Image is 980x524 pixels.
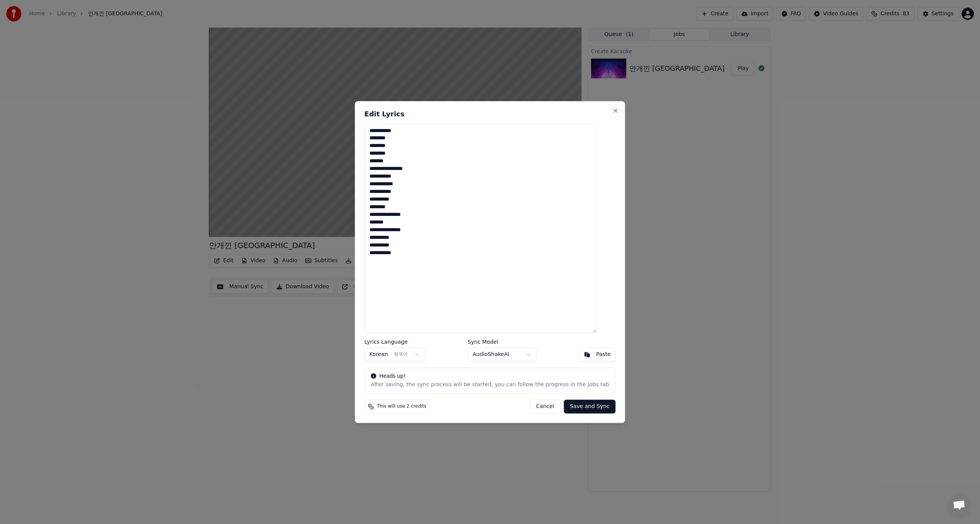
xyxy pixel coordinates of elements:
label: Sync Model [467,339,536,344]
h2: Edit Lyrics [364,111,616,118]
div: Paste [596,351,611,358]
label: Lyrics Language [364,339,425,344]
button: Cancel [529,400,560,413]
div: Heads up! [371,372,609,380]
div: After saving, the sync process will be started, you can follow the progress in the Jobs tab [371,381,609,389]
span: This will use 2 credits [377,403,426,410]
button: Save and Sync [564,400,616,413]
button: Paste [579,348,616,361]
